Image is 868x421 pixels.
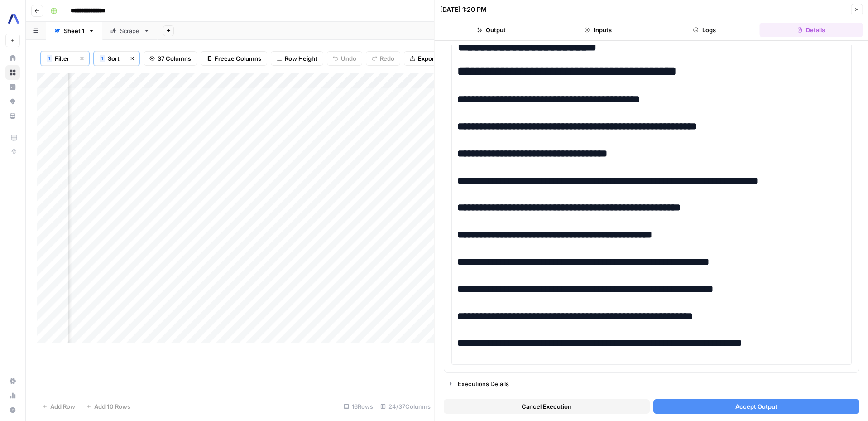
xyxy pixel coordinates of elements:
button: Logs [653,23,756,37]
div: 1 [100,55,105,62]
button: Add 10 Rows [81,399,136,414]
button: 37 Columns [144,51,197,66]
div: 16 Rows [340,399,377,414]
span: Sort [108,54,120,63]
a: Home [5,51,20,65]
button: Details [760,23,863,37]
span: Undo [341,54,356,63]
div: Sheet 1 [64,26,85,35]
button: Help + Support [5,403,20,417]
span: Redo [380,54,394,63]
a: Browse [5,65,20,80]
span: 37 Columns [158,54,191,63]
button: Workspace: AssemblyAI [5,7,20,30]
button: Accept Output [653,399,859,414]
div: 24/37 Columns [377,399,434,414]
span: Freeze Columns [215,54,261,63]
button: Undo [327,51,362,66]
img: AssemblyAI Logo [5,10,22,27]
button: Output [440,23,543,37]
a: Scrape [102,22,158,40]
span: Row Height [285,54,317,63]
button: Row Height [271,51,323,66]
span: Export CSV [418,54,450,63]
a: Sheet 1 [46,22,102,40]
button: Inputs [547,23,649,37]
a: Usage [5,388,20,403]
div: Executions Details [458,379,854,388]
a: Your Data [5,109,20,123]
span: Filter [55,54,69,63]
div: Scrape [120,26,140,35]
button: Freeze Columns [201,51,267,66]
span: 1 [101,55,104,62]
button: Redo [366,51,400,66]
span: 1 [48,55,51,62]
button: Executions Details [444,377,859,391]
button: Export CSV [404,51,456,66]
a: Opportunities [5,94,20,109]
span: Add 10 Rows [94,402,130,411]
div: 1 [47,55,52,62]
span: Cancel Execution [522,402,571,411]
span: Add Row [50,402,75,411]
div: [DATE] 1:20 PM [440,5,487,14]
span: Accept Output [735,402,777,411]
a: Settings [5,374,20,388]
button: 1Sort [94,51,125,66]
button: Add Row [37,399,81,414]
a: Insights [5,80,20,94]
button: 1Filter [41,51,75,66]
button: Cancel Execution [444,399,650,414]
